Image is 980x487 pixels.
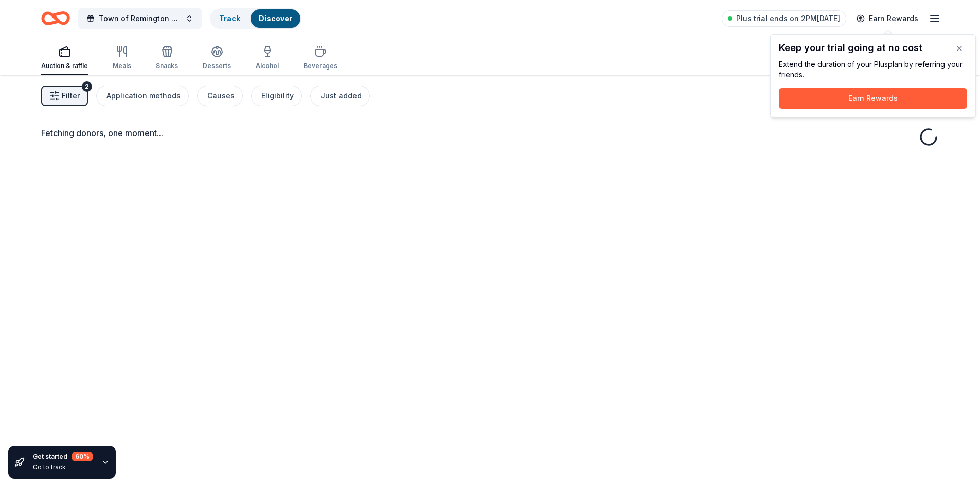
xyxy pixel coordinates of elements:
[41,41,88,75] button: Auction & raffle
[72,452,93,461] div: 60 %
[156,62,178,70] div: Snacks
[779,43,967,53] div: Keep your trial going at no cost
[33,452,93,461] div: Get started
[304,41,337,75] button: Beverages
[261,90,294,102] div: Eligibility
[304,62,337,70] div: Beverages
[41,6,70,30] a: Home
[210,8,301,29] button: TrackDiscover
[320,90,362,102] div: Just added
[113,62,131,70] div: Meals
[113,41,131,75] button: Meals
[62,90,80,102] span: Filter
[78,8,202,29] button: Town of Remington Car Show
[779,88,967,109] button: Earn Rewards
[41,62,88,70] div: Auction & raffle
[256,62,279,70] div: Alcohol
[96,86,189,106] button: Application methods
[251,86,302,106] button: Eligibility
[197,86,243,106] button: Causes
[219,14,240,23] a: Track
[722,10,846,27] a: Plus trial ends on 2PM[DATE]
[41,127,939,139] div: Fetching donors, one moment...
[203,62,231,70] div: Desserts
[259,14,292,23] a: Discover
[850,9,924,28] a: Earn Rewards
[33,463,93,472] div: Go to track
[106,90,181,102] div: Application methods
[207,90,235,102] div: Causes
[99,12,181,25] span: Town of Remington Car Show
[779,59,967,80] div: Extend the duration of your Plus plan by referring your friends.
[203,41,231,75] button: Desserts
[82,81,92,92] div: 2
[156,41,178,75] button: Snacks
[310,86,370,106] button: Just added
[736,12,840,25] span: Plus trial ends on 2PM[DATE]
[256,41,279,75] button: Alcohol
[41,86,88,106] button: Filter2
